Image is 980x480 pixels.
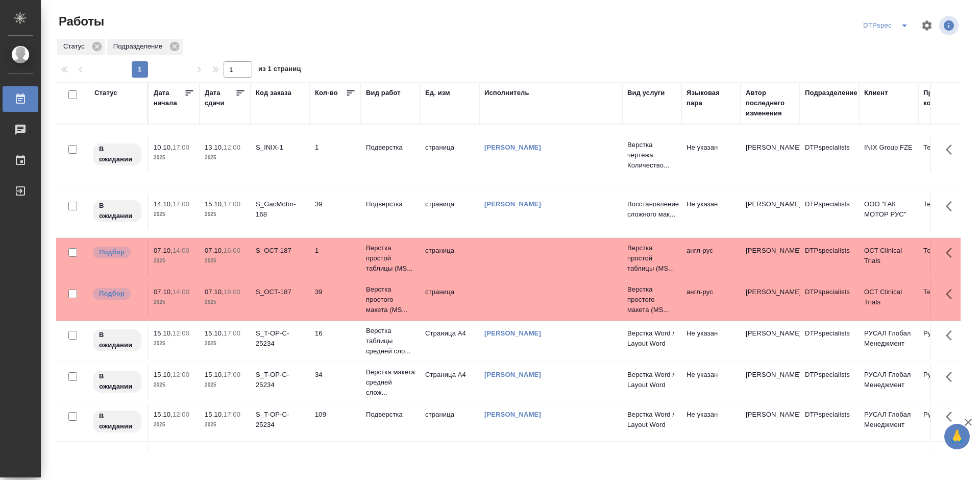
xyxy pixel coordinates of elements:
[939,16,961,35] span: Посмотреть информацию
[918,365,977,400] td: Русал
[940,404,964,429] button: Здесь прячутся важные кнопки
[918,137,977,173] td: Технический
[256,287,305,297] div: S_OCT-187
[420,282,479,318] td: страница
[99,371,135,392] p: В ожидании
[864,246,913,266] p: OCT Clinical Trials
[92,410,142,434] div: Исполнитель назначен, приступать к работе пока рано
[800,323,859,359] td: DTPspecialists
[681,404,741,440] td: Не указан
[681,323,741,359] td: Не указан
[258,63,301,78] span: из 1 страниц
[154,256,194,266] p: 2025
[224,411,240,418] p: 17:00
[948,426,966,447] span: 🙏
[205,247,224,254] p: 07.10,
[627,199,676,220] p: Восстановление сложного мак...
[205,297,246,307] p: 2025
[256,142,305,153] div: S_INIX-1
[224,288,240,296] p: 16:00
[310,241,361,276] td: 1
[940,323,964,348] button: Здесь прячутся важные кнопки
[420,323,479,359] td: Страница А4
[741,323,800,359] td: [PERSON_NAME]
[681,282,741,318] td: англ-рус
[940,282,964,306] button: Здесь прячутся важные кнопки
[224,143,240,151] p: 12:00
[681,194,741,230] td: Не указан
[256,88,291,98] div: Код заказа
[173,247,189,254] p: 14:00
[918,194,977,230] td: Технический
[205,209,246,220] p: 2025
[173,200,189,208] p: 17:00
[681,241,741,276] td: англ-рус
[92,246,142,259] div: Можно подбирать исполнителей
[425,88,450,98] div: Ед. изм
[864,287,913,307] p: OCT Clinical Trials
[800,282,859,318] td: DTPspecialists
[154,297,194,307] p: 2025
[256,246,305,256] div: S_OCT-187
[940,365,964,389] button: Здесь прячутся важные кнопки
[366,243,415,274] p: Верстка простой таблицы (MS...
[154,420,194,430] p: 2025
[484,329,541,337] a: [PERSON_NAME]
[923,88,972,108] div: Проектная команда
[864,142,913,153] p: INIX Group FZE
[864,88,888,98] div: Клиент
[864,410,913,430] p: РУСАЛ Глобал Менеджмент
[420,365,479,400] td: Страница А4
[224,247,240,254] p: 16:00
[99,247,125,257] p: Подбор
[224,329,240,337] p: 17:00
[56,13,104,30] span: Работы
[366,410,415,420] p: Подверстка
[173,329,189,337] p: 12:00
[800,194,859,230] td: DTPspecialists
[154,143,173,151] p: 10.10,
[205,339,246,349] p: 2025
[627,88,665,98] div: Вид услуги
[92,328,142,352] div: Исполнитель назначен, приступать к работе пока рано
[99,289,125,299] p: Подбор
[113,41,166,52] p: Подразделение
[420,194,479,230] td: страница
[687,88,736,108] div: Языковая пара
[484,88,529,98] div: Исполнитель
[864,370,913,390] p: РУСАЛ Глобал Менеджмент
[173,288,189,296] p: 14:00
[420,137,479,173] td: страница
[420,241,479,276] td: страница
[915,13,939,38] span: Настроить таблицу
[805,88,857,98] div: Подразделение
[224,371,240,378] p: 17:00
[92,142,142,166] div: Исполнитель назначен, приступать к работе пока рано
[205,411,224,418] p: 15.10,
[154,339,194,349] p: 2025
[205,88,235,108] div: Дата сдачи
[940,241,964,265] button: Здесь прячутся важные кнопки
[154,288,173,296] p: 07.10,
[366,142,415,153] p: Подверстка
[154,153,194,163] p: 2025
[99,201,135,221] p: В ожидании
[310,365,361,400] td: 34
[366,284,415,315] p: Верстка простого макета (MS...
[864,328,913,349] p: РУСАЛ Глобал Менеджмент
[627,328,676,349] p: Верстка Word / Layout Word
[741,241,800,276] td: [PERSON_NAME]
[315,88,338,98] div: Кол-во
[63,41,88,52] p: Статус
[310,282,361,318] td: 39
[918,282,977,318] td: Технический
[256,199,305,220] div: S_GacMotor-168
[940,137,964,162] button: Здесь прячутся важные кнопки
[256,410,305,430] div: S_T-OP-C-25234
[918,241,977,276] td: Технический
[310,137,361,173] td: 1
[205,420,246,430] p: 2025
[57,39,105,55] div: Статус
[205,153,246,163] p: 2025
[940,194,964,219] button: Здесь прячутся важные кнопки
